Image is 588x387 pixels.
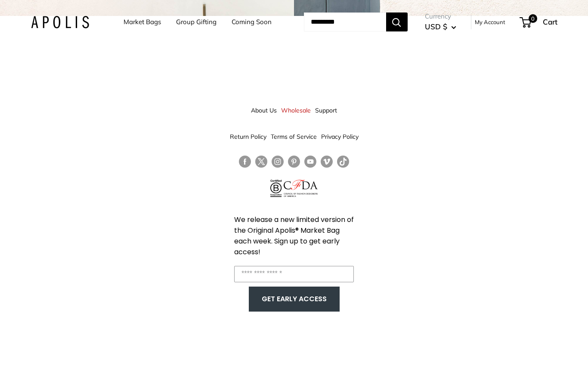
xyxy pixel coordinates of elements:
[281,103,311,118] a: Wholesale
[251,103,277,118] a: About Us
[124,16,161,28] a: Market Bags
[321,129,359,144] a: Privacy Policy
[255,156,267,171] a: Follow us on Twitter
[257,291,331,307] button: GET EARLY ACCESS
[386,12,408,31] button: Search
[284,180,318,197] img: Council of Fashion Designers of America Member
[31,16,89,28] img: Apolis
[288,156,300,168] a: Follow us on Pinterest
[234,215,354,257] span: We release a new limited version of the Original Apolis® Market Bag each week. Sign up to get ear...
[337,156,349,168] a: Follow us on Tumblr
[520,15,557,29] a: 0 Cart
[271,129,317,144] a: Terms of Service
[425,22,447,31] span: USD $
[543,17,557,26] span: Cart
[270,180,282,197] img: Certified B Corporation
[176,16,217,28] a: Group Gifting
[234,266,354,282] input: Enter your email
[321,156,333,168] a: Follow us on Vimeo
[232,16,272,28] a: Coming Soon
[425,10,456,22] span: Currency
[315,103,337,118] a: Support
[239,156,251,168] a: Follow us on Facebook
[272,156,284,168] a: Follow us on Instagram
[425,20,456,34] button: USD $
[528,14,537,23] span: 0
[475,17,505,27] a: My Account
[304,156,316,168] a: Follow us on YouTube
[230,129,266,144] a: Return Policy
[304,12,386,31] input: Search...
